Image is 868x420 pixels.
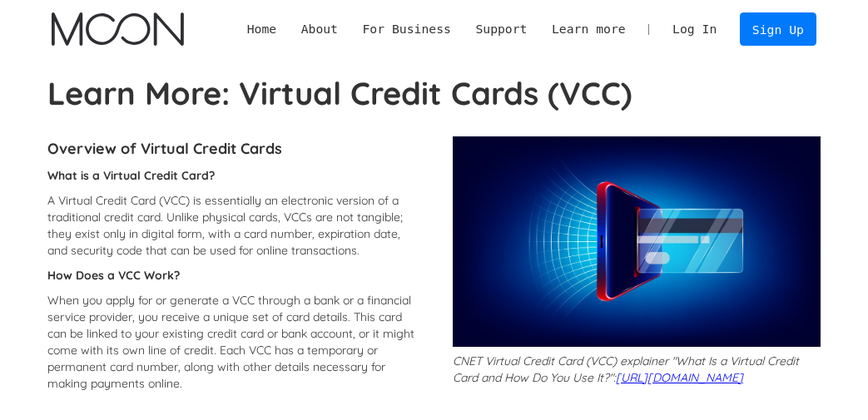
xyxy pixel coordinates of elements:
[552,20,626,38] div: Learn more
[453,353,821,386] p: CNET Virtual Credit Card (VCC) explainer "What Is a Virtual Credit Card and How Do You Use It?":
[47,73,632,113] strong: Learn More: Virtual Credit Cards (VCC)
[539,20,637,38] div: Learn more
[740,12,816,46] a: Sign Up
[660,13,729,45] a: Log In
[235,20,289,38] a: Home
[616,370,743,385] a: [URL][DOMAIN_NAME]
[47,292,415,392] p: When you apply for or generate a VCC through a bank or a financial service provider, you receive ...
[464,20,540,38] div: Support
[52,12,184,47] img: Moon Logo
[475,20,527,38] div: Support
[52,12,184,47] a: home
[47,139,415,159] h4: Overview of Virtual Credit Cards
[47,192,415,259] p: A Virtual Credit Card (VCC) is essentially an electronic version of a traditional credit card. Un...
[350,20,464,38] div: For Business
[362,20,450,38] div: For Business
[289,20,350,38] div: About
[47,268,180,283] strong: How Does a VCC Work?
[301,20,338,38] div: About
[47,168,215,183] strong: What is a Virtual Credit Card?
